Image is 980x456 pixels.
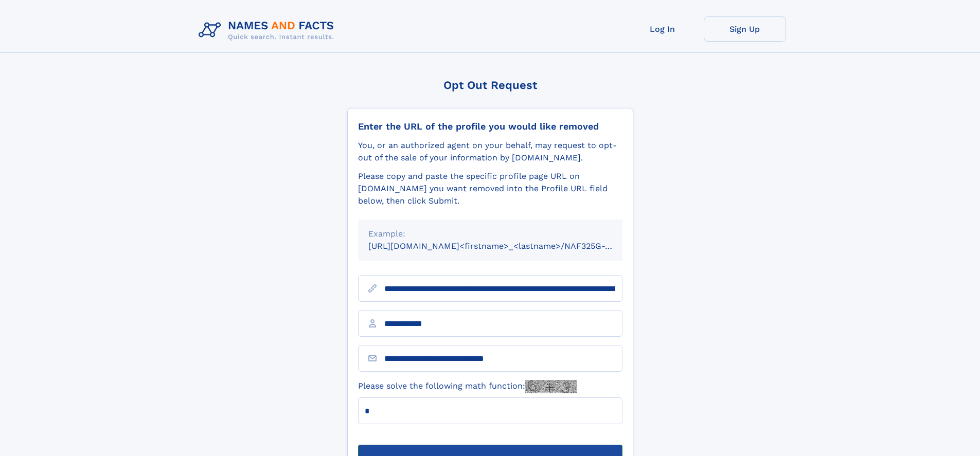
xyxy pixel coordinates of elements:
[358,139,622,164] div: You, or an authorized agent on your behalf, may request to opt-out of the sale of your informatio...
[347,79,633,92] div: Opt Out Request
[368,228,612,240] div: Example:
[621,16,704,42] a: Log In
[368,241,642,251] small: [URL][DOMAIN_NAME]<firstname>_<lastname>/NAF325G-xxxxxxxx
[358,121,622,132] div: Enter the URL of the profile you would like removed
[194,16,343,44] img: Logo Names and Facts
[358,170,622,207] div: Please copy and paste the specific profile page URL on [DOMAIN_NAME] you want removed into the Pr...
[358,380,577,393] label: Please solve the following math function:
[704,16,786,42] a: Sign Up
